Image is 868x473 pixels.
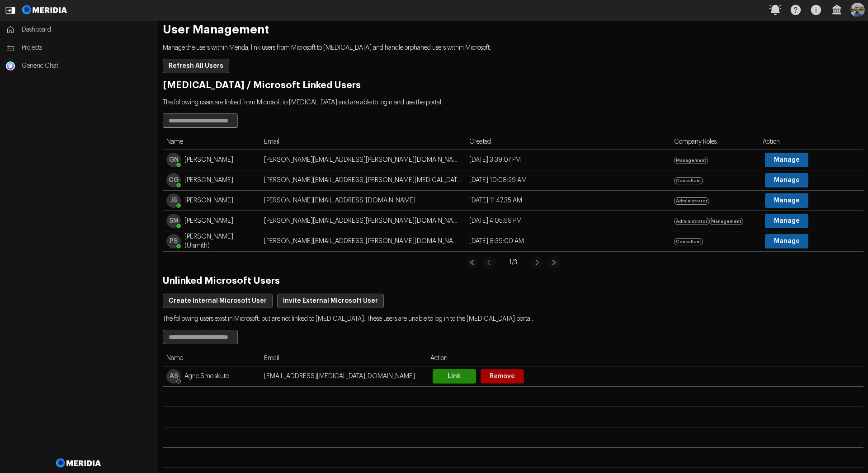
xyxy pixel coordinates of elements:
[176,163,181,167] div: available
[264,351,423,366] div: Email
[163,314,863,323] p: The following users exist in Microsoft, but are not linked to [MEDICAL_DATA]. These users are una...
[176,224,181,228] div: available
[166,234,181,248] span: PS
[166,173,181,187] span: Chris Gauld
[22,61,152,70] span: Generic Chat
[466,170,671,190] td: [DATE] 10:08:29 AM
[763,135,860,150] div: Action
[163,81,863,90] h2: [MEDICAL_DATA] / Microsoft Linked Users
[163,59,229,73] button: Refresh All Users
[55,453,103,473] img: Meridia Logo
[176,244,181,248] div: available
[163,98,863,107] p: The following users are linked from Microsoft to [MEDICAL_DATA] and are able to login and use the...
[674,197,709,205] div: Administrator
[277,294,384,308] button: Invite External Microsoft User
[184,155,233,164] span: [PERSON_NAME]
[765,214,808,228] button: Manage
[184,196,233,205] span: [PERSON_NAME]
[264,135,462,150] div: Email
[166,173,181,187] span: CG
[260,231,466,251] td: [PERSON_NAME][EMAIL_ADDRESS][PERSON_NAME][DOMAIN_NAME]
[166,369,181,384] span: Agne Smolskute
[163,276,863,286] h2: Unlinked Microsoft Users
[466,150,671,170] td: [DATE] 3:39:07 PM
[163,294,273,308] button: Create Internal Microsoft User
[1,39,157,57] a: Projects
[22,25,152,34] span: Dashboard
[166,153,181,167] span: GN
[709,218,743,225] div: Management
[260,170,466,190] td: [PERSON_NAME][EMAIL_ADDRESS][PERSON_NAME][MEDICAL_DATA][DOMAIN_NAME]
[166,193,181,208] span: Jon Brookes
[466,211,671,231] td: [DATE] 4:05:59 PM
[184,176,233,185] span: [PERSON_NAME]
[674,238,703,245] div: Consultant
[500,256,526,269] span: 1 / 3
[430,351,528,366] div: Action
[176,203,181,208] div: available
[1,21,157,39] a: Dashboard
[260,150,466,170] td: [PERSON_NAME][EMAIL_ADDRESS][PERSON_NAME][DOMAIN_NAME]
[22,43,152,52] span: Projects
[184,372,229,381] span: Agne Smolskute
[466,190,671,211] td: [DATE] 11:47:35 AM
[166,214,181,228] span: Scott Mackay
[466,231,671,251] td: [DATE] 8:39:00 AM
[163,43,863,52] p: Manage the users within Merida, link users from Microsoft to [MEDICAL_DATA] and handle orphaned u...
[765,193,808,208] button: Manage
[850,3,865,17] img: Profile Icon
[260,190,466,211] td: [PERSON_NAME][EMAIL_ADDRESS][DOMAIN_NAME]
[765,234,808,248] button: Manage
[166,193,181,208] span: JB
[166,135,257,150] div: Name
[166,234,181,248] span: Paul Smith (Ulsmith)
[469,135,667,150] div: Created
[260,366,427,386] td: [EMAIL_ADDRESS][MEDICAL_DATA][DOMAIN_NAME]
[260,211,466,231] td: [PERSON_NAME][EMAIL_ADDRESS][PERSON_NAME][DOMAIN_NAME]
[674,157,708,164] div: Management
[184,216,233,225] span: [PERSON_NAME]
[166,153,181,167] span: Graham Nicol
[166,351,257,366] div: Name
[765,153,808,167] button: Manage
[166,369,181,384] span: AS
[176,183,181,187] div: available
[166,214,181,228] span: SM
[674,177,703,184] div: Consultant
[674,218,709,225] div: Administrator
[1,57,157,75] a: Generic ChatGeneric Chat
[481,369,524,384] button: Remove
[176,379,181,384] div: unknown
[433,369,476,384] button: Link
[184,232,257,250] span: [PERSON_NAME] (Ulsmith)
[6,61,15,70] img: Generic Chat
[765,173,808,187] button: Manage
[674,135,755,150] div: Company Roles
[163,25,863,34] h1: User Management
